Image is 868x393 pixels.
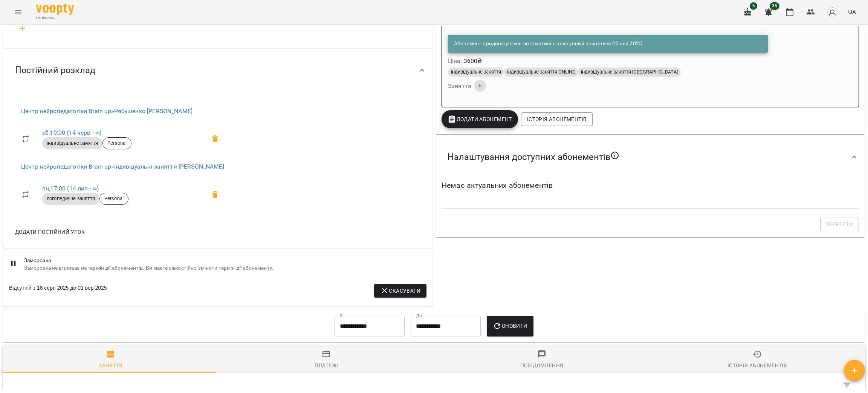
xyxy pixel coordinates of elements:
[448,81,471,91] h6: Заняття
[42,195,99,202] span: логопедичне заняття
[42,129,101,136] a: сб,10:00 (14 черв - ∞)
[24,257,426,264] span: Заморозка
[9,284,107,298] div: Відсутній з 18 серп 2025 до 01 вер 2025
[206,186,224,204] span: Видалити приватний урок індивідуальні заняття Софія Пенькова пн 17:00 клієнта Семенцова Поліна
[578,69,681,75] span: індивідуальне заняття [GEOGRAPHIC_DATA]
[845,5,859,19] button: UA
[520,361,564,370] div: Повідомлення
[42,140,102,147] span: індивідуальне заняття
[3,51,432,90] div: Постійний розклад
[848,8,856,16] span: UA
[448,115,512,124] span: Додати Абонемент
[770,2,779,10] span: 38
[99,361,123,370] div: Заняття
[100,195,128,202] span: Personal
[21,163,224,170] a: Центр нейропедагогіки Brain up»індивідуальні заняття [PERSON_NAME]
[103,140,131,147] span: Personal
[436,137,865,177] div: Налаштування доступних абонементів
[442,110,518,128] button: Додати Абонемент
[448,151,619,163] span: Налаштування доступних абонементів
[448,56,461,66] h6: Ціна
[448,69,504,75] span: індивідуальне заняття
[474,82,486,89] span: 5
[827,7,837,17] img: avatar_s.png
[521,112,593,126] button: Історія абонементів
[24,264,426,272] span: Заморозка не впливає на термін дії абонементів. Ви маєте самостійно змінити термін дії абонементу.
[42,185,99,192] a: пн,17:00 (14 лип - ∞)
[315,361,338,370] div: Платежі
[9,3,27,21] button: Menu
[610,151,619,160] svg: Якщо не обрано жодного, клієнт зможе побачити всі публічні абонементи
[487,316,533,337] button: Оновити
[493,321,527,330] span: Оновити
[442,8,774,101] button: НК-1М/1Абонемент продовжується автоматично, наступний почнеться 20 вер 2025Ціна3600₴індивідуальне...
[12,225,88,239] button: Додати постійний урок
[527,115,587,124] span: Історія абонементів
[454,37,642,51] div: Абонемент продовжується автоматично, наступний почнеться 20 вер 2025
[21,107,193,115] a: Центр нейропедагогіки Brain up»Рябушенко [PERSON_NAME]
[504,69,578,75] span: індивідуальне заняття ONLINE
[442,180,859,191] h6: Немає актуальних абонементів
[15,64,95,76] span: Постійний розклад
[36,4,74,15] img: Voopty Logo
[374,284,426,298] button: Скасувати
[727,361,787,370] div: Історія абонементів
[15,227,85,236] span: Додати постійний урок
[750,2,757,10] span: 6
[464,57,482,66] p: 3600 ₴
[206,130,224,148] span: Видалити приватний урок Рябушенко Світлана сб 10:00 клієнта Семенцова Поліна
[36,15,74,20] span: For Business
[380,286,420,295] span: Скасувати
